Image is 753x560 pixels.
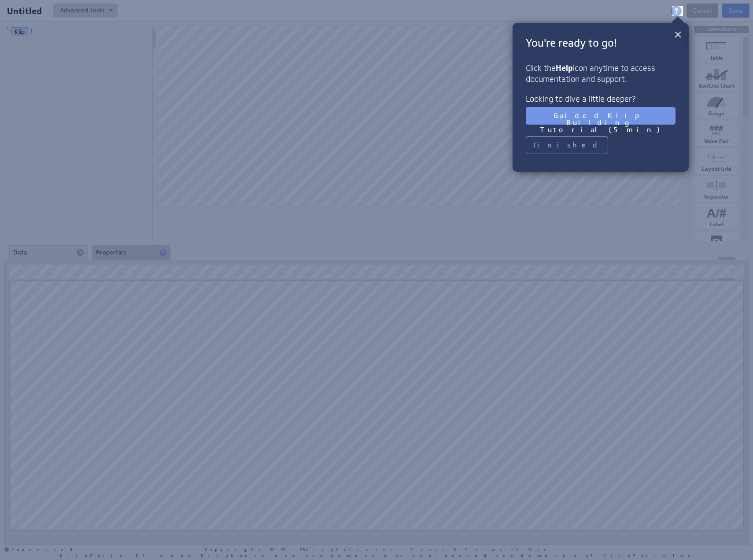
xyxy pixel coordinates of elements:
[674,26,682,43] button: Close
[526,94,671,104] h3: Looking to dive a little deeper?
[526,63,657,84] span: icon anytime to access documentation and support.
[526,136,608,154] button: Finished
[526,63,556,73] span: Click the
[526,36,675,50] h2: You're ready to go!
[526,107,675,125] button: Guided Klip-Building Tutorial (5 min)
[556,63,573,74] strong: Help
